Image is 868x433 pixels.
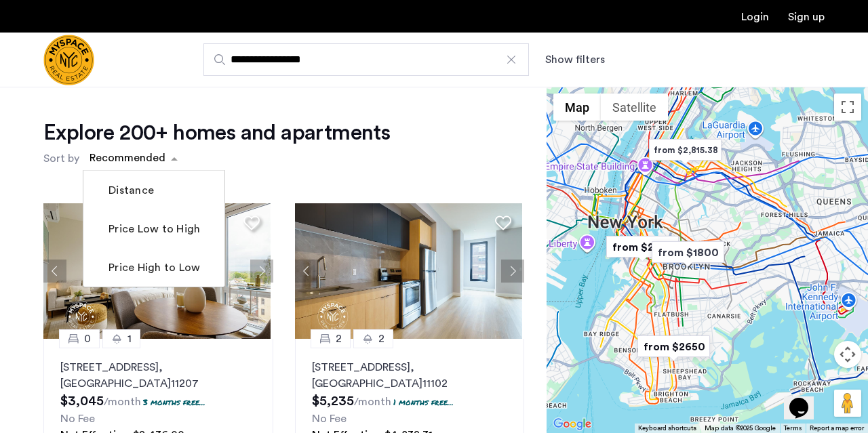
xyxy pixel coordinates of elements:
[60,359,256,392] p: [STREET_ADDRESS] 11207
[312,394,354,408] span: $5,235
[43,150,79,167] label: Sort by
[550,415,595,433] img: Google
[545,51,605,68] button: Show or hide filters
[127,331,132,347] span: 1
[203,43,529,76] input: Apartment Search
[83,170,225,287] ng-dropdown-panel: Options list
[834,94,861,121] button: Toggle fullscreen view
[553,94,601,121] button: Show street map
[646,237,730,268] div: from $1800
[810,424,864,433] a: Report a map error
[601,232,684,262] div: from $2950
[295,260,318,283] button: Previous apartment
[106,260,200,276] label: Price High to Low
[834,341,861,368] button: Map camera controls
[84,331,91,347] span: 0
[295,203,522,339] img: 1997_638519968035243270.png
[250,260,273,283] button: Next apartment
[60,394,104,408] span: $3,045
[601,94,668,121] button: Show satellite imagery
[705,425,776,432] span: Map data ©2025 Google
[106,221,200,237] label: Price Low to High
[741,12,769,22] a: Login
[87,150,165,169] div: Recommended
[43,119,390,146] h1: Explore 200+ homes and apartments
[834,390,861,417] button: Drag Pegman onto the map to open Street View
[784,424,802,433] a: Terms (opens in new tab)
[501,260,524,283] button: Next apartment
[106,182,154,199] label: Distance
[43,35,94,85] img: logo
[60,413,95,424] span: No Fee
[632,331,715,362] div: from $2650
[378,331,384,347] span: 2
[104,396,141,407] sub: /month
[638,424,696,433] button: Keyboard shortcuts
[336,331,342,347] span: 2
[784,379,827,419] iframe: chat widget
[393,396,454,408] p: 1 months free...
[143,396,205,408] p: 3 months free...
[43,35,94,85] a: Cazamio Logo
[43,203,271,339] img: 1997_638519001096654587.png
[83,146,184,171] ng-select: sort-apartment
[354,396,391,407] sub: /month
[312,413,347,424] span: No Fee
[312,359,508,392] p: [STREET_ADDRESS] 11102
[550,415,595,433] a: Open this area in Google Maps (opens a new window)
[644,135,727,165] div: from $2,815.38
[788,12,825,22] a: Registration
[43,260,66,283] button: Previous apartment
